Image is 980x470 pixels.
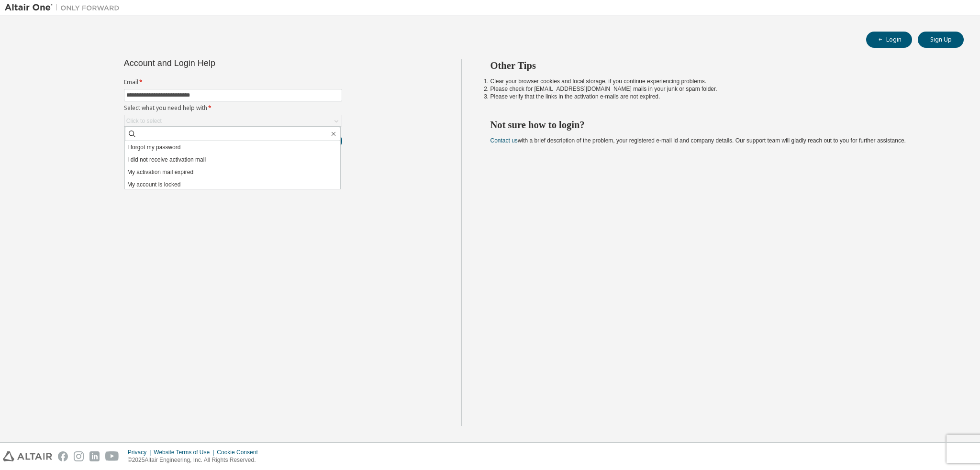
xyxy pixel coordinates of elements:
img: youtube.svg [105,451,119,461]
div: Click to select [126,117,162,125]
div: Click to select [124,115,342,127]
h2: Other Tips [490,59,947,72]
p: © 2025 Altair Engineering, Inc. All Rights Reserved. [128,456,264,464]
li: Please verify that the links in the activation e-mails are not expired. [490,93,947,100]
li: Clear your browser cookies and local storage, if you continue experiencing problems. [490,77,947,85]
label: Email [124,78,342,86]
div: Account and Login Help [124,59,299,67]
button: Sign Up [918,32,964,48]
img: instagram.svg [74,451,84,461]
div: Privacy [128,448,154,456]
img: Altair One [5,3,124,12]
a: Contact us [490,137,518,144]
img: linkedin.svg [89,451,100,461]
div: Cookie Consent [217,448,263,456]
img: facebook.svg [58,451,68,461]
h2: Not sure how to login? [490,119,947,131]
li: Please check for [EMAIL_ADDRESS][DOMAIN_NAME] mails in your junk or spam folder. [490,85,947,93]
div: Website Terms of Use [154,448,217,456]
li: I forgot my password [125,141,340,153]
img: altair_logo.svg [3,451,52,461]
button: Login [866,32,912,48]
span: with a brief description of the problem, your registered e-mail id and company details. Our suppo... [490,137,906,144]
label: Select what you need help with [124,104,342,112]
